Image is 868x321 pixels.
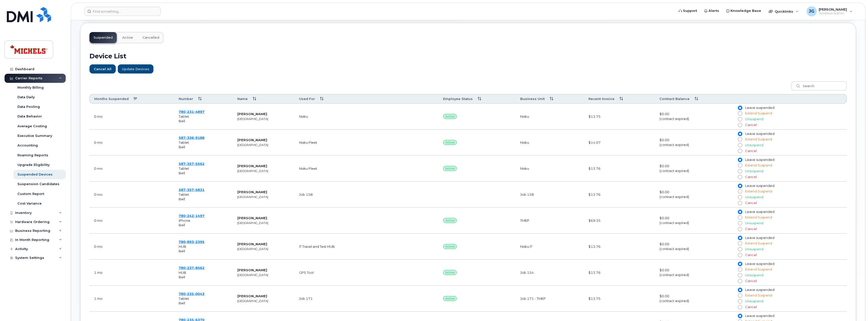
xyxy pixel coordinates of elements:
[179,266,204,270] a: 7802378562
[791,81,847,90] input: Search
[233,94,294,104] th: Name: activate to sort column ascending
[186,188,194,192] span: 357
[237,190,267,194] strong: [PERSON_NAME]
[179,240,204,244] span: 780
[194,188,204,192] span: 5831
[294,156,439,182] td: Nisku Fleet
[738,299,742,303] input: Unsuspend
[179,171,185,175] span: Bell
[179,297,189,301] span: Tablet
[745,184,774,188] span: Leave suspended
[745,143,763,147] span: Unsuspend
[179,114,189,118] span: Tablet
[730,8,761,13] span: Knowledge Base
[738,288,742,292] input: Leave suspended
[443,114,457,119] span: Active
[122,36,133,40] span: Active
[237,268,267,272] strong: [PERSON_NAME]
[174,94,233,104] th: Number: activate to sort column ascending
[584,104,655,130] td: $13.75
[738,279,742,283] input: Cancel
[745,163,772,167] span: Extend Suspend
[738,184,742,188] input: Leave suspended
[516,260,584,286] td: Job 154
[179,266,204,270] span: 780
[738,175,742,179] input: Cancel
[655,286,733,312] td: $0.00
[738,132,742,136] input: Leave suspended
[745,111,772,115] span: Extend Suspend
[738,106,742,110] input: Leave suspended
[584,94,655,104] th: Recent Invoice: activate to sort column ascending
[237,112,267,116] strong: [PERSON_NAME]
[179,162,204,166] span: 587
[819,7,847,11] span: [PERSON_NAME]
[655,104,733,130] td: $0.00
[237,216,267,220] strong: [PERSON_NAME]
[186,110,194,114] span: 231
[194,214,204,218] span: 1497
[237,117,268,121] small: [GEOGRAPHIC_DATA]
[803,6,856,16] div: Justin Gundran
[443,218,457,223] span: Active
[584,260,655,286] td: $13.76
[89,208,174,234] td: August 18, 2025 13:26
[179,145,185,149] span: Bell
[194,292,204,296] span: 0043
[659,168,728,173] div: (contract expired)
[738,189,742,193] input: Extend Suspend
[745,293,772,297] span: Extend Suspend
[179,188,204,192] span: 587
[443,270,457,275] span: Active
[659,142,728,147] div: (contract expired)
[738,163,742,167] input: Extend Suspend
[179,119,185,123] span: Bell
[738,241,742,245] input: Extend Suspend
[659,299,728,303] div: (contract expired)
[701,6,723,16] a: Alerts
[745,210,774,214] span: Leave suspended
[745,215,772,219] span: Extend Suspend
[819,11,847,15] span: Wireless Admin
[738,169,742,173] input: Unsuspend
[584,286,655,312] td: $13.75
[738,221,742,225] input: Unsuspend
[659,246,728,251] div: (contract expired)
[179,249,185,253] span: Bell
[659,220,728,225] div: (contract expired)
[194,240,204,244] span: 2395
[745,241,772,245] span: Extend Suspend
[94,67,111,71] span: Cancel All
[745,247,763,251] span: Unsuspend
[765,6,802,16] div: Quicklinks
[738,305,742,309] input: Cancel
[738,253,742,257] input: Cancel
[655,130,733,156] td: $0.00
[179,166,189,170] span: Tablet
[584,130,655,156] td: $14.07
[516,94,584,104] th: Business Unit: activate to sort column ascending
[738,137,742,141] input: Extend Suspend
[294,104,439,130] td: Nisku
[584,208,655,234] td: $69.35
[745,236,774,240] span: Leave suspended
[738,210,742,214] input: Leave suspended
[179,301,185,305] span: Bell
[516,208,584,234] td: TMEP
[194,266,204,270] span: 8562
[738,201,742,205] input: Cancel
[738,247,742,251] input: Unsuspend
[89,286,174,312] td: August 06, 2025 11:18
[194,136,204,140] span: 9188
[179,136,204,140] a: 5873369188
[118,64,153,73] button: Update Devices
[179,140,189,144] span: Tablet
[89,156,174,182] td: August 12, 2025 14:56
[179,136,204,140] span: 587
[745,299,763,303] span: Unsuspend
[745,262,774,266] span: Leave suspended
[237,221,268,225] small: [GEOGRAPHIC_DATA]
[186,240,194,244] span: 893
[738,149,742,153] input: Cancel
[655,182,733,208] td: $0.00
